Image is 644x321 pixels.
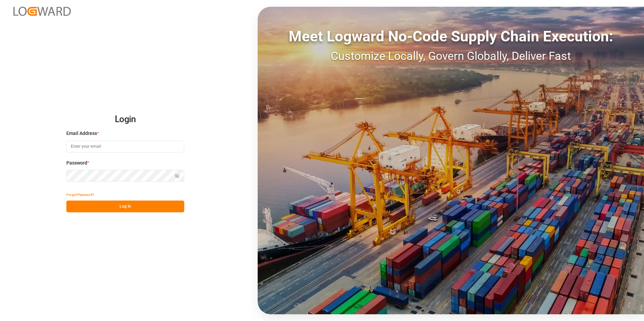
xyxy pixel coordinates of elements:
[258,47,644,65] div: Customize Locally, Govern Globally, Deliver Fast
[66,159,87,167] span: Password
[66,109,184,130] h2: Login
[13,7,71,16] img: Logward_new_orange.png
[66,189,94,201] button: Forgot Password?
[66,141,184,152] input: Enter your email
[66,201,184,212] button: Log In
[258,25,644,47] div: Meet Logward No-Code Supply Chain Execution:
[66,130,97,137] span: Email Address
